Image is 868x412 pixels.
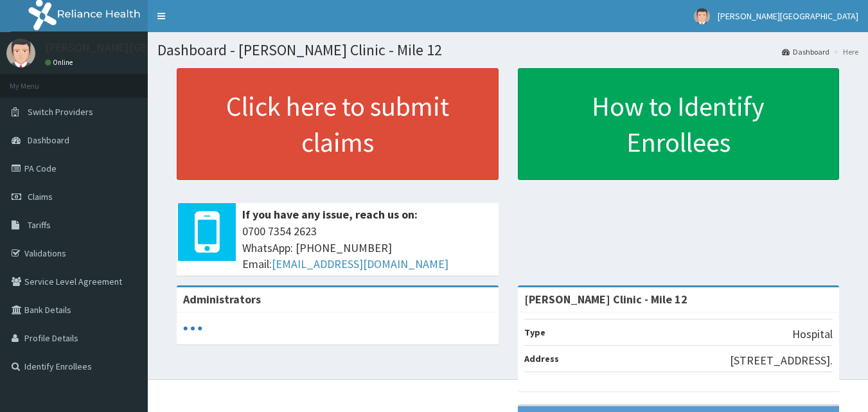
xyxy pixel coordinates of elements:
[242,207,418,222] b: If you have any issue, reach us on:
[730,352,833,369] p: [STREET_ADDRESS].
[782,46,829,57] a: Dashboard
[28,106,93,118] span: Switch Providers
[518,68,840,180] a: How to Identify Enrollees
[792,326,833,343] p: Hospital
[28,219,51,231] span: Tariffs
[524,327,545,338] b: Type
[157,42,858,58] h1: Dashboard - [PERSON_NAME] Clinic - Mile 12
[45,42,235,53] p: [PERSON_NAME][GEOGRAPHIC_DATA]
[183,319,202,338] svg: audio-loading
[177,68,499,180] a: Click here to submit claims
[524,292,687,307] strong: [PERSON_NAME] Clinic - Mile 12
[45,58,76,67] a: Online
[831,46,858,57] li: Here
[272,256,448,271] a: [EMAIL_ADDRESS][DOMAIN_NAME]
[183,292,261,307] b: Administrators
[28,191,53,202] span: Claims
[524,353,559,364] b: Address
[242,223,492,273] span: 0700 7354 2623 WhatsApp: [PHONE_NUMBER] Email:
[28,134,69,146] span: Dashboard
[694,8,710,24] img: User Image
[6,39,35,67] img: User Image
[718,10,858,22] span: [PERSON_NAME][GEOGRAPHIC_DATA]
